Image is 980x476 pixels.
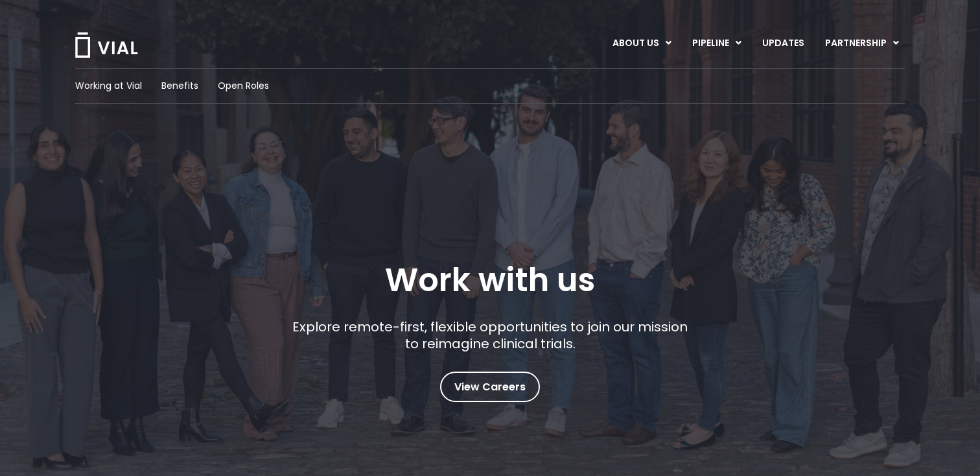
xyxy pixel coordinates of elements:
a: PARTNERSHIPMenu Toggle [815,32,909,54]
a: Working at Vial [75,79,142,93]
a: Benefits [161,79,198,93]
a: UPDATES [752,32,814,54]
a: ABOUT USMenu Toggle [602,32,681,54]
a: Open Roles [218,79,269,93]
a: View Careers [440,372,540,402]
img: Vial Logo [74,32,139,58]
a: PIPELINEMenu Toggle [682,32,751,54]
p: Explore remote-first, flexible opportunities to join our mission to reimagine clinical trials. [288,318,693,352]
span: View Careers [454,379,526,396]
h1: Work with us [385,261,595,299]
